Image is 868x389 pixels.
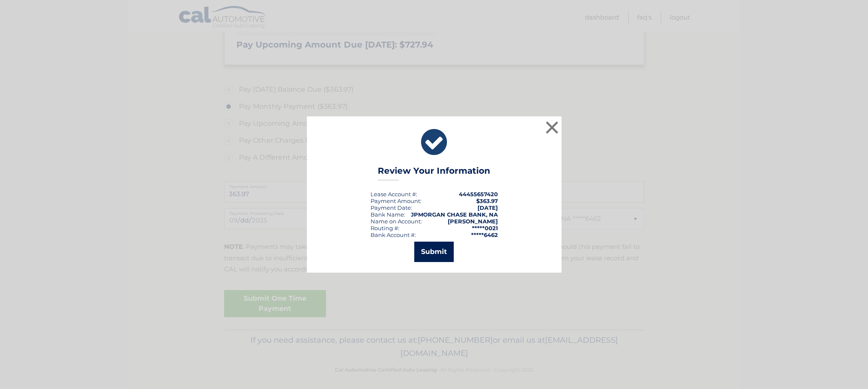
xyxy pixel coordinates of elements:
strong: JPMORGAN CHASE BANK, NA [411,211,498,218]
strong: 44455657420 [459,191,498,197]
span: [DATE] [478,204,498,211]
div: Routing #: [371,225,399,231]
div: Bank Name: [371,211,405,218]
div: Name on Account: [371,218,422,225]
h3: Review Your Information [378,166,490,180]
strong: [PERSON_NAME] [448,218,498,225]
div: Payment Amount: [371,197,421,204]
button: × [544,119,561,136]
div: Bank Account #: [371,231,416,238]
div: : [371,204,412,211]
div: Lease Account #: [371,191,417,197]
span: $363.97 [476,197,498,204]
span: Payment Date [371,204,411,211]
button: Submit [414,242,454,262]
